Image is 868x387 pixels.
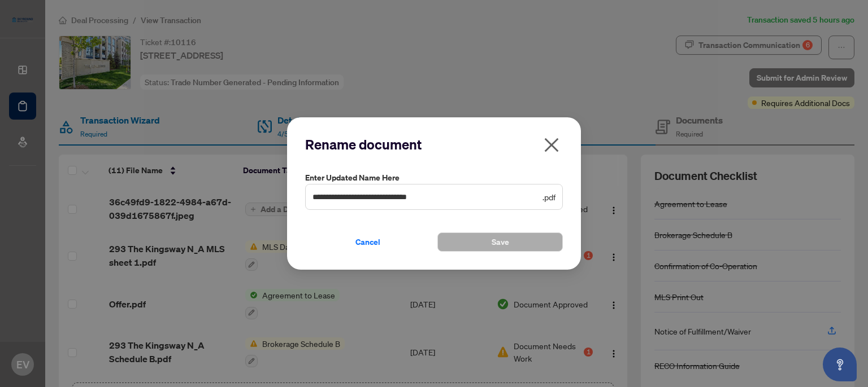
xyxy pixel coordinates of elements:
[305,232,431,252] button: Cancel
[542,136,561,154] span: close
[305,171,563,184] label: Enter updated name here
[823,348,857,381] button: Open asap
[542,191,555,203] span: .pdf
[305,135,563,153] h2: Rename document
[437,232,563,252] button: Save
[355,233,380,251] span: Cancel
